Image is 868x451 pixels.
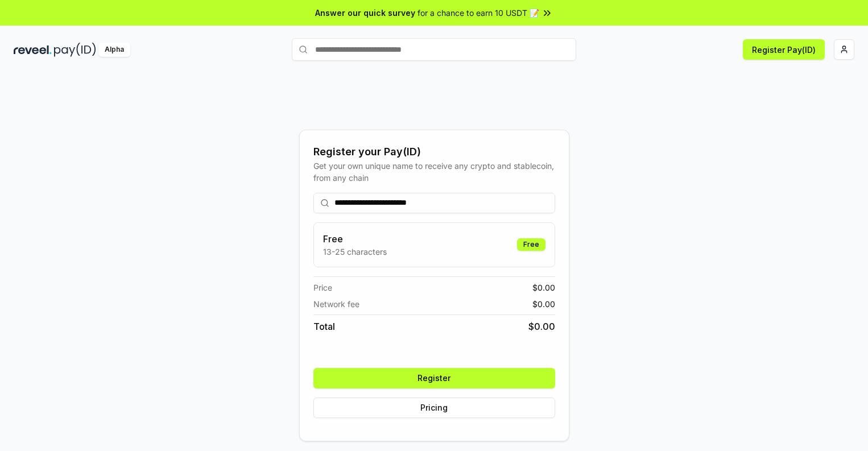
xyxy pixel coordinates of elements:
[313,368,555,388] button: Register
[418,7,539,19] span: for a chance to earn 10 USDT 📝
[98,43,130,57] div: Alpha
[532,282,555,293] span: $ 0.00
[54,43,96,57] img: pay_id
[313,298,359,310] span: Network fee
[313,320,335,333] span: Total
[743,39,825,60] button: Register Pay(ID)
[315,7,415,19] span: Answer our quick survey
[517,238,545,251] div: Free
[14,43,52,57] img: reveel_dark
[313,282,332,293] span: Price
[313,144,555,160] div: Register your Pay(ID)
[528,320,555,333] span: $ 0.00
[323,232,387,246] h3: Free
[323,246,387,258] p: 13-25 characters
[313,398,555,418] button: Pricing
[532,298,555,310] span: $ 0.00
[313,160,555,184] div: Get your own unique name to receive any crypto and stablecoin, from any chain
